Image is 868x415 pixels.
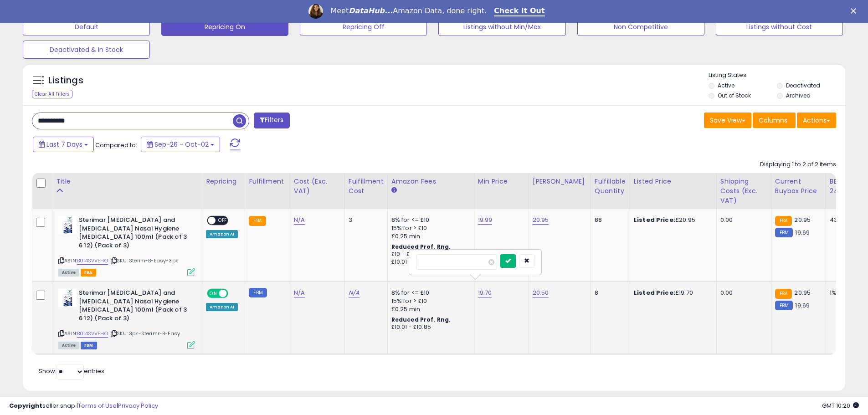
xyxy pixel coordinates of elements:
div: 15% for > £10 [391,224,467,232]
span: | SKU: 3pk-Sterimr-B-Easy [109,330,180,337]
a: 19.99 [478,215,493,225]
div: 0.00 [720,289,764,297]
div: Amazon AI [206,230,238,238]
b: Sterimar [MEDICAL_DATA] and [MEDICAL_DATA] Nasal Hygiene [MEDICAL_DATA] 100ml (Pack of 3 6 12) (P... [79,289,190,325]
span: | SKU: Sterim-B-Easy-3pk [109,257,178,264]
span: 20.95 [794,288,811,297]
div: 1% [830,289,860,297]
div: 8% for <= £10 [391,289,467,297]
div: £0.25 min [391,232,467,241]
label: Archived [786,92,811,99]
button: Deactivated & In Stock [23,41,150,59]
div: Fulfillment Cost [349,177,384,196]
span: OFF [227,290,241,297]
div: Repricing [206,177,241,186]
span: Last 7 Days [46,140,82,149]
a: B014SVVEHO [77,257,108,265]
span: OFF [216,217,230,225]
small: FBA [249,216,266,226]
a: N/A [349,288,360,297]
div: Displaying 1 to 2 of 2 items [760,160,836,169]
div: Title [56,177,198,186]
div: Current Buybox Price [775,177,822,196]
strong: Copyright [9,401,42,410]
img: Profile image for Georgie [308,4,323,19]
div: Close [851,8,860,14]
span: Show: entries [39,367,104,375]
b: Reduced Prof. Rng. [391,243,451,251]
div: £10 - £11.15 [391,251,467,258]
div: ASIN: [58,289,195,348]
span: 19.69 [795,228,810,237]
i: DataHub... [349,6,393,15]
button: Default [23,18,150,36]
a: 20.95 [533,215,549,225]
button: Filters [254,113,289,128]
a: 19.70 [478,288,492,297]
b: Sterimar [MEDICAL_DATA] and [MEDICAL_DATA] Nasal Hygiene [MEDICAL_DATA] 100ml (Pack of 3 6 12) (P... [79,216,190,252]
a: N/A [294,288,305,297]
span: ON [208,290,219,297]
small: Amazon Fees. [391,186,397,195]
div: Amazon AI [206,303,238,311]
div: 8 [595,289,623,297]
div: 15% for > £10 [391,297,467,305]
div: £0.25 min [391,305,467,313]
img: 51wFg4uH5sL._SL40_.jpg [58,216,77,234]
small: FBM [249,288,267,297]
div: Cost (Exc. VAT) [294,177,341,196]
div: Meet Amazon Data, done right. [330,6,487,15]
div: £10.01 - £10.85 [391,258,467,266]
button: Actions [797,113,836,128]
img: 51wFg4uH5sL._SL40_.jpg [58,289,77,307]
span: All listings currently available for purchase on Amazon [58,342,79,349]
div: 3 [349,216,380,224]
div: 0.00 [720,216,764,224]
div: seller snap | | [9,402,158,410]
span: FBA [81,269,96,277]
div: 8% for <= £10 [391,216,467,224]
button: Columns [753,113,796,128]
button: Listings without Min/Max [438,18,565,36]
div: £10.01 - £10.85 [391,323,467,331]
b: Listed Price: [634,215,675,224]
div: Fulfillable Quantity [595,177,626,196]
div: 88 [595,216,623,224]
p: Listing States: [709,71,845,80]
div: 43% [830,216,860,224]
div: BB Share 24h. [830,177,863,196]
span: 20.95 [794,215,811,224]
span: Compared to: [95,141,137,149]
div: £19.70 [634,289,709,297]
a: Check It Out [494,6,545,16]
small: FBM [775,228,793,237]
a: Terms of Use [78,401,117,410]
label: Out of Stock [718,92,751,99]
a: 20.50 [533,288,549,297]
button: Last 7 Days [33,137,94,152]
div: [PERSON_NAME] [533,177,587,186]
button: Save View [704,113,751,128]
span: 2025-10-10 10:20 GMT [822,401,859,410]
div: Min Price [478,177,525,186]
a: N/A [294,215,305,225]
h5: Listings [48,74,83,87]
div: Listed Price [634,177,713,186]
button: Repricing On [161,18,288,36]
a: Privacy Policy [118,401,158,410]
div: ASIN: [58,216,195,275]
span: Sep-26 - Oct-02 [154,140,209,149]
small: FBM [775,301,793,310]
div: £20.95 [634,216,709,224]
label: Active [718,82,734,89]
span: 19.69 [795,301,810,310]
div: Shipping Costs (Exc. VAT) [720,177,767,205]
small: FBA [775,289,792,299]
span: FBM [81,342,97,349]
label: Deactivated [786,82,820,89]
button: Sep-26 - Oct-02 [141,137,220,152]
span: Columns [759,116,787,125]
button: Repricing Off [300,18,427,36]
div: Clear All Filters [32,90,72,98]
a: B014SVVEHO [77,330,108,338]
